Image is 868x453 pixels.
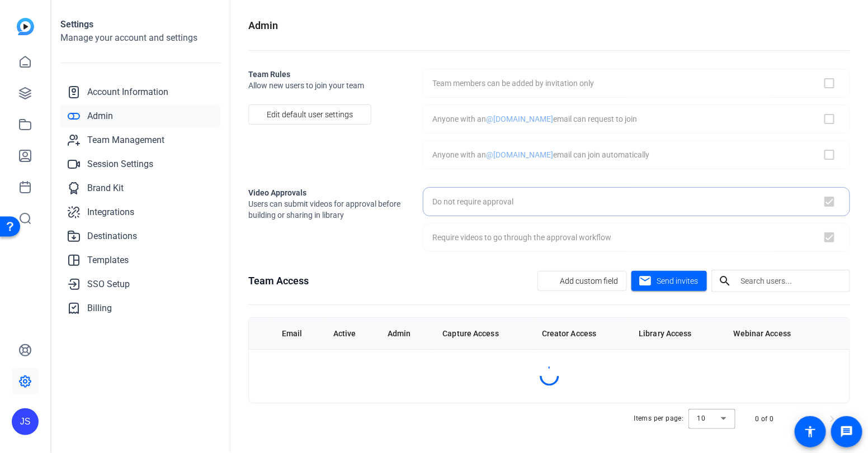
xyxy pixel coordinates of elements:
[60,249,221,271] a: Templates
[17,18,34,35] img: blue-gradient.svg
[87,254,129,267] span: Templates
[634,413,684,424] div: Items per page:
[432,149,649,160] div: Anyone with an email can join automatically
[248,187,405,198] h2: Video Approvals
[537,271,627,291] button: Add custom field
[60,201,221,223] a: Integrations
[87,230,137,243] span: Destinations
[87,109,113,123] span: Admin
[486,150,553,159] span: @[DOMAIN_NAME]
[60,81,221,103] a: Account Information
[248,104,371,125] button: Edit default user settings
[248,198,405,221] span: Users can submit videos for approval before building or sharing in library
[432,232,611,243] div: Require videos to go through the approval workflow
[725,318,825,349] th: Webinar Access
[87,206,134,219] span: Integrations
[87,133,164,147] span: Team Management
[60,31,221,45] h2: Manage your account and settings
[60,129,221,151] a: Team Management
[657,275,698,287] span: Send invites
[379,318,434,349] th: Admin
[60,225,221,247] a: Destinations
[638,274,652,288] mat-icon: mail
[740,274,841,288] input: Search users...
[60,177,221,199] a: Brand Kit
[792,406,819,432] button: Previous page
[60,18,221,31] h1: Settings
[560,270,618,292] span: Add custom field
[819,406,846,432] button: Next page
[248,80,405,91] span: Allow new users to join your team
[630,318,724,349] th: Library Access
[60,105,221,127] a: Admin
[248,18,278,34] h1: Admin
[60,273,221,295] a: SSO Setup
[87,302,112,315] span: Billing
[804,425,817,438] mat-icon: accessibility
[60,297,221,320] a: Billing
[324,318,379,349] th: Active
[840,425,853,438] mat-icon: message
[486,115,553,123] span: @[DOMAIN_NAME]
[87,182,124,195] span: Brand Kit
[12,408,39,435] div: JS
[60,153,221,175] a: Session Settings
[87,85,168,99] span: Account Information
[432,196,513,207] div: Do not require approval
[267,104,353,125] span: Edit default user settings
[432,113,637,125] div: Anyone with an email can request to join
[248,273,309,289] h1: Team Access
[87,158,153,171] span: Session Settings
[533,318,630,349] th: Creator Access
[711,274,738,288] mat-icon: search
[248,69,405,80] h2: Team Rules
[87,278,130,291] span: SSO Setup
[631,271,707,291] button: Send invites
[756,413,774,425] div: 0 of 0
[273,318,324,349] th: Email
[434,318,533,349] th: Capture Access
[432,78,594,89] div: Team members can be added by invitation only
